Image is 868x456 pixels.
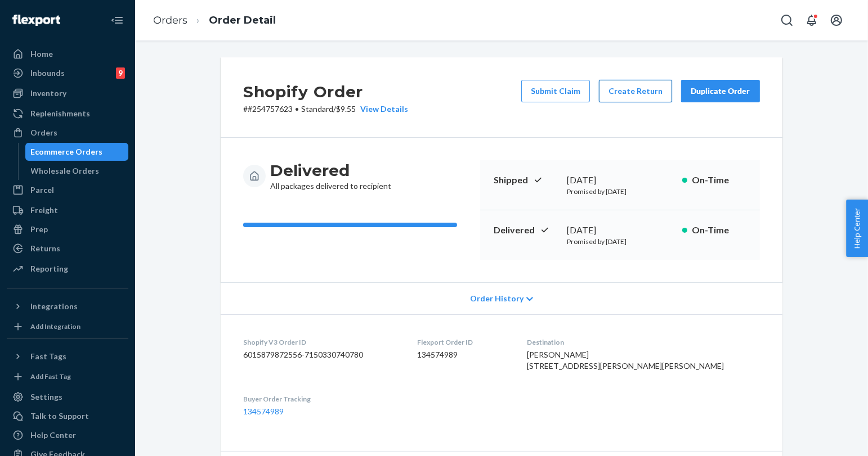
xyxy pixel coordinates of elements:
[567,174,673,187] div: [DATE]
[692,224,746,237] p: On-Time
[295,104,299,114] span: •
[30,322,80,331] div: Add Integration
[7,297,128,315] button: Integrations
[31,146,103,157] div: Ecommerce Orders
[825,9,848,31] button: Open account menu
[116,67,125,79] div: 9
[567,224,673,237] div: [DATE]
[494,224,558,237] p: Delivered
[25,162,129,180] a: Wholesale Orders
[7,124,128,142] a: Orders
[243,349,399,360] dd: 6015879872556-7150330740780
[270,160,391,192] div: All packages delivered to recipient
[243,394,399,404] dt: Buyer Order Tracking
[7,201,128,219] a: Freight
[7,320,128,333] a: Add Integration
[521,80,590,102] button: Submit Claim
[691,85,750,97] div: Duplicate Order
[7,240,128,258] a: Returns
[494,174,558,187] p: Shipped
[7,45,128,63] a: Home
[681,80,760,102] button: Duplicate Order
[527,337,760,347] dt: Destination
[243,103,408,115] p: # #254757623 / $9.55
[470,293,524,304] span: Order History
[243,80,408,103] h2: Shopify Order
[417,337,509,347] dt: Flexport Order ID
[30,205,58,216] div: Freight
[144,4,285,37] ol: breadcrumbs
[31,165,100,177] div: Wholesale Orders
[7,347,128,365] button: Fast Tags
[7,220,128,238] a: Prep
[30,67,65,79] div: Inbounds
[7,407,128,425] a: Talk to Support
[25,143,129,161] a: Ecommerce Orders
[30,372,71,381] div: Add Fast Tag
[527,350,724,371] span: [PERSON_NAME] [STREET_ADDRESS][PERSON_NAME][PERSON_NAME]
[567,237,673,246] p: Promised by [DATE]
[30,430,76,441] div: Help Center
[417,349,509,360] dd: 134574989
[30,351,66,362] div: Fast Tags
[106,9,128,31] button: Close Navigation
[30,410,89,422] div: Talk to Support
[30,263,68,274] div: Reporting
[30,391,62,403] div: Settings
[30,184,54,196] div: Parcel
[209,14,276,26] a: Order Detail
[599,80,672,102] button: Create Return
[7,181,128,199] a: Parcel
[153,14,187,26] a: Orders
[243,407,284,416] a: 134574989
[243,337,399,347] dt: Shopify V3 Order ID
[800,9,823,31] button: Open notifications
[7,426,128,444] a: Help Center
[30,301,78,312] div: Integrations
[7,64,128,82] a: Inbounds9
[692,174,746,187] p: On-Time
[776,9,798,31] button: Open Search Box
[301,104,333,114] span: Standard
[30,243,60,254] div: Returns
[846,200,868,257] button: Help Center
[30,224,48,235] div: Prep
[7,370,128,383] a: Add Fast Tag
[7,84,128,102] a: Inventory
[30,108,90,119] div: Replenishments
[567,187,673,196] p: Promised by [DATE]
[7,388,128,406] a: Settings
[30,48,53,60] div: Home
[270,160,391,180] h3: Delivered
[7,260,128,278] a: Reporting
[30,127,57,138] div: Orders
[30,88,66,99] div: Inventory
[356,103,408,115] button: View Details
[7,105,128,123] a: Replenishments
[12,15,60,26] img: Flexport logo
